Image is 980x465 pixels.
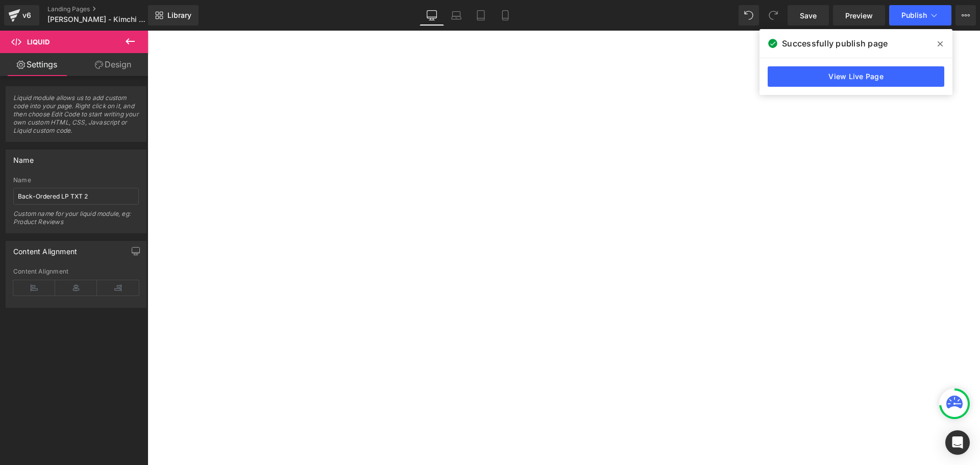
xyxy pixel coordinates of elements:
[845,10,873,21] span: Preview
[955,5,976,26] button: More
[493,5,518,26] a: Mobile
[889,5,951,26] button: Publish
[833,5,885,26] a: Preview
[945,430,970,455] div: Open Intercom Messenger
[47,5,165,13] a: Landing Pages
[27,38,50,46] span: Liquid
[420,5,444,26] a: Desktop
[148,5,199,26] a: New Library
[13,94,139,141] span: Liquid module allows us to add custom code into your page. Right click on it, and then choose Edi...
[768,66,944,87] a: View Live Page
[13,268,139,275] div: Content Alignment
[4,5,39,26] a: v6
[13,177,139,184] div: Name
[444,5,469,26] a: Laptop
[47,15,145,23] span: [PERSON_NAME] - Kimchi One Special
[13,150,34,164] div: Name
[13,241,77,256] div: Content Alignment
[20,9,33,22] div: v6
[167,11,191,20] span: Library
[901,11,927,19] span: Publish
[469,5,493,26] a: Tablet
[763,5,783,26] button: Redo
[800,10,817,21] span: Save
[739,5,759,26] button: Undo
[13,210,139,233] div: Custom name for your liquid module, eg: Product Reviews
[76,53,150,76] a: Design
[782,37,888,50] span: Successfully publish page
